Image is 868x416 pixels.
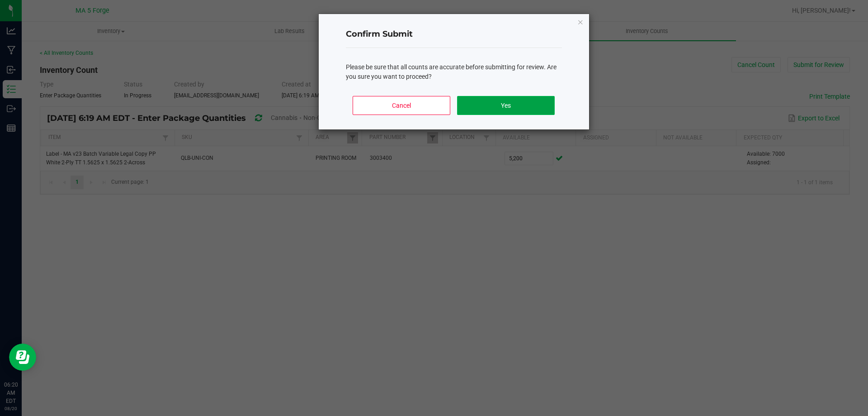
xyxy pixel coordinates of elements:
h4: Confirm Submit [346,29,562,40]
iframe: Resource center [9,344,36,371]
div: Please be sure that all counts are accurate before submitting for review. Are you sure you want t... [346,62,562,81]
button: Cancel [353,96,450,115]
button: Close [577,16,584,27]
button: Yes [457,96,554,115]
